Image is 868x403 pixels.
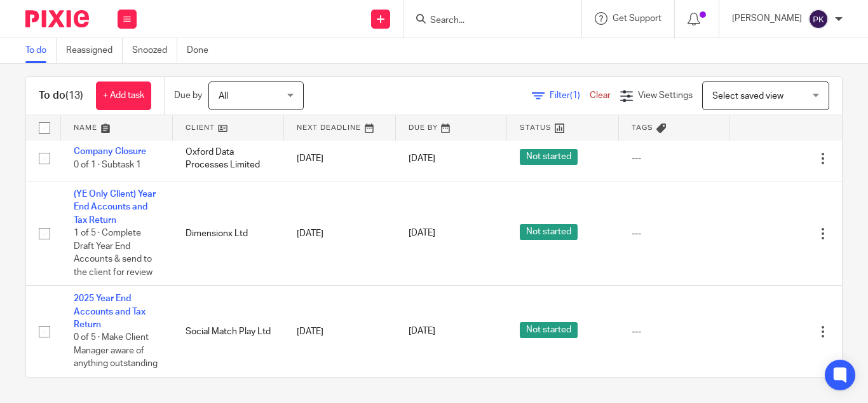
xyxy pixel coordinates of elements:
[808,9,829,29] img: svg%3E
[732,12,802,25] p: [PERSON_NAME]
[39,89,83,103] h1: To do
[520,149,578,165] span: Not started
[74,334,158,369] span: 0 of 5 · Make Client Manager aware of anything outstanding
[219,92,228,101] span: All
[409,154,435,163] span: [DATE]
[25,10,89,27] img: Pixie
[638,91,693,100] span: View Settings
[173,286,285,377] td: Social Match Play Ltd
[632,227,718,240] div: ---
[96,81,151,110] a: + Add task
[74,147,146,156] a: Company Closure
[632,325,718,338] div: ---
[187,38,218,63] a: Done
[174,89,202,102] p: Due by
[74,190,156,225] a: (YE Only Client) Year End Accounts and Tax Return
[66,38,123,63] a: Reassigned
[409,327,435,336] span: [DATE]
[284,286,396,377] td: [DATE]
[590,91,611,100] a: Clear
[173,181,285,286] td: Dimensionx Ltd
[74,294,146,329] a: 2025 Year End Accounts and Tax Return
[65,90,83,101] span: (13)
[74,160,141,169] span: 0 of 1 · Subtask 1
[632,124,653,131] span: Tags
[632,152,718,165] div: ---
[613,14,661,23] span: Get Support
[520,224,578,240] span: Not started
[132,38,177,63] a: Snoozed
[429,15,543,27] input: Search
[74,229,153,277] span: 1 of 5 · Complete Draft Year End Accounts & send to the client for review
[173,136,285,181] td: Oxford Data Processes Limited
[570,91,580,100] span: (1)
[409,229,435,238] span: [DATE]
[712,92,783,101] span: Select saved view
[25,38,57,63] a: To do
[550,91,590,100] span: Filter
[284,181,396,286] td: [DATE]
[520,322,578,338] span: Not started
[284,136,396,181] td: [DATE]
